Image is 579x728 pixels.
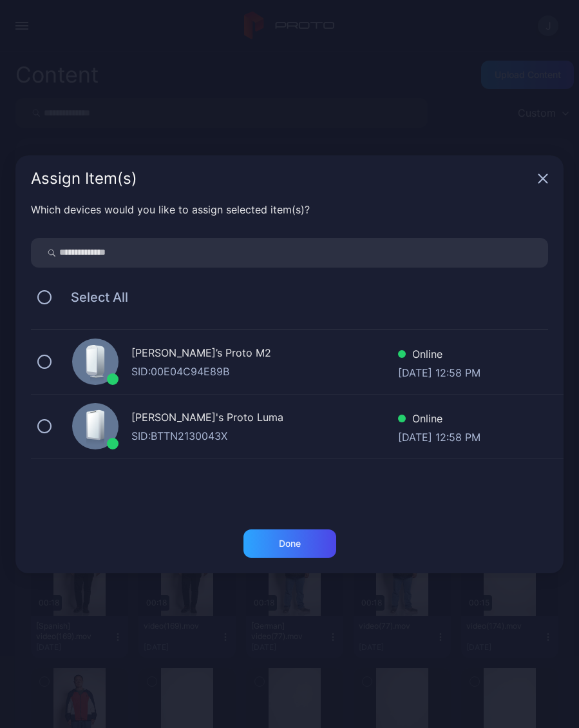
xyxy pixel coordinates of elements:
div: Online [398,346,480,365]
div: [DATE] 12:58 PM [398,429,480,442]
div: [PERSON_NAME]’s Proto M2 [131,345,398,364]
div: SID: 00E04C94E89B [131,364,398,379]
div: Online [398,411,480,429]
div: SID: BTTN2130043X [131,428,398,444]
div: [PERSON_NAME]'s Proto Luma [131,409,398,428]
div: Which devices would you like to assign selected item(s)? [31,202,548,217]
div: Assign Item(s) [31,171,533,186]
div: [DATE] 12:58 PM [398,365,480,378]
button: Done [243,529,336,558]
div: Done [279,538,301,549]
span: Select All [58,290,128,305]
